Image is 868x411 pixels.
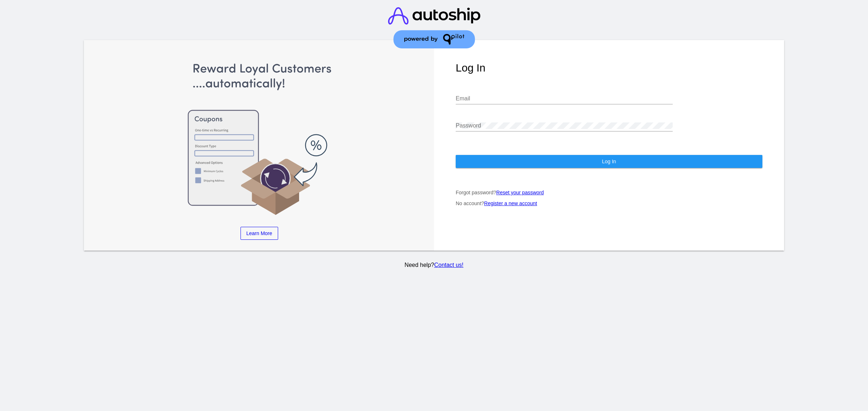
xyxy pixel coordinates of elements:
a: Learn More [241,227,278,240]
a: Reset your password [496,190,544,195]
span: Learn More [246,230,272,236]
p: Forgot password? [456,190,762,195]
p: No account? [456,200,762,206]
input: Email [456,95,673,102]
h1: Log In [456,62,762,74]
p: Need help? [83,262,786,268]
span: Log In [602,159,616,164]
a: Register a new account [484,200,537,206]
img: Apply Coupons Automatically to Scheduled Orders with QPilot [106,62,413,216]
a: Contact us! [434,262,463,268]
button: Log In [456,155,762,168]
